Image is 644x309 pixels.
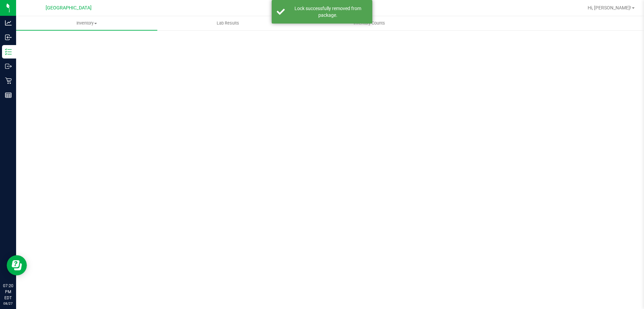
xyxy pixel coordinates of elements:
[5,20,12,26] inline-svg: Analytics
[157,16,299,30] a: Lab Results
[3,301,13,306] p: 08/27
[7,255,27,275] iframe: Resource center
[16,16,157,30] a: Inventory
[5,34,12,41] inline-svg: Inbound
[5,77,12,84] inline-svg: Retail
[5,92,12,99] inline-svg: Reports
[46,5,92,11] span: [GEOGRAPHIC_DATA]
[208,20,248,26] span: Lab Results
[288,5,367,18] div: Lock successfully removed from package.
[3,283,13,301] p: 07:20 PM EDT
[16,20,157,26] span: Inventory
[5,48,12,55] inline-svg: Inventory
[5,63,12,70] inline-svg: Outbound
[588,5,631,10] span: Hi, [PERSON_NAME]!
